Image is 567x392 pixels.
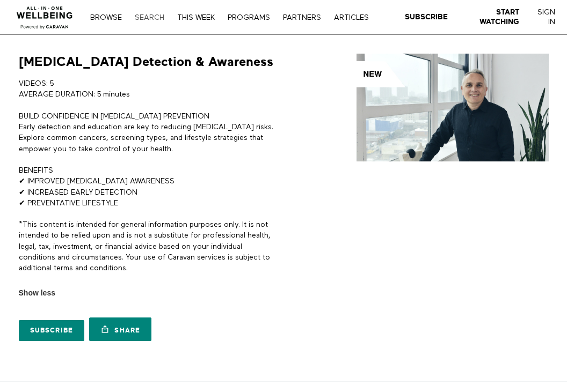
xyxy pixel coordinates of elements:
a: Share [89,317,151,342]
nav: Primary [85,12,374,23]
p: BUILD CONFIDENCE IN [MEDICAL_DATA] PREVENTION Early detection and education are key to reducing [... [19,111,280,154]
a: PARTNERS [278,14,326,21]
a: ARTICLES [329,14,374,21]
a: Browse [85,14,127,21]
p: *This content is intended for general information purposes only. It is not intended to be relied ... [19,219,280,273]
a: PROGRAMS [222,14,275,21]
strong: Start Watching [479,8,519,26]
a: Sign In [530,8,555,27]
a: Start Watching [459,8,519,27]
img: Cancer Detection & Awareness [357,54,549,161]
a: Subscribe [405,12,448,22]
a: Search [129,14,170,21]
a: Subscribe [19,320,85,342]
a: THIS WEEK [172,14,220,21]
p: BENEFITS ✔ IMPROVED [MEDICAL_DATA] AWARENESS ✔ INCREASED EARLY DETECTION ✔ PREVENTATIVE LIFESTYLE [19,165,280,209]
h1: [MEDICAL_DATA] Detection & Awareness [19,54,273,70]
strong: Subscribe [405,13,448,21]
span: Show less [19,287,55,299]
p: VIDEOS: 5 AVERAGE DURATION: 5 minutes [19,78,280,100]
